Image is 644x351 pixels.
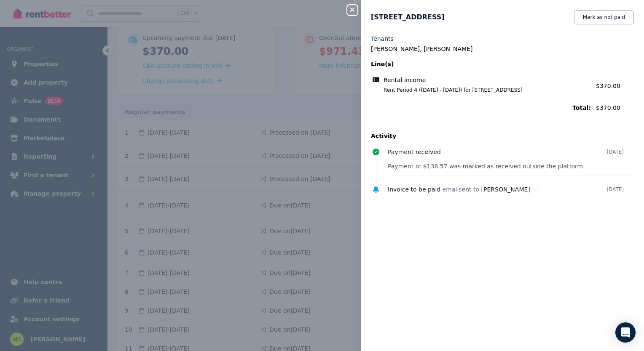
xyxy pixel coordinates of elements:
[388,186,440,193] span: Invoice to be paid
[371,12,445,22] span: [STREET_ADDRESS]
[606,149,624,155] time: [DATE]
[384,76,426,84] span: Rental income
[615,322,636,343] div: Open Intercom Messenger
[371,45,634,53] legend: [PERSON_NAME], [PERSON_NAME]
[574,10,634,24] button: Mark as not paid
[373,87,591,93] span: Rent Period 4 ([DATE] - [DATE]) for [STREET_ADDRESS]
[371,60,591,68] span: Line(s)
[388,149,441,155] span: Payment received
[388,162,634,170] p: Payment of $138.57 was marked as received outside the platform.
[481,186,530,193] span: [PERSON_NAME]
[596,82,620,89] span: $370.00
[596,104,634,112] span: $370.00
[371,132,634,140] p: Activity
[388,185,606,194] div: email sent to
[371,104,591,112] span: Total:
[606,186,624,193] time: [DATE]
[371,35,394,43] label: Tenants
